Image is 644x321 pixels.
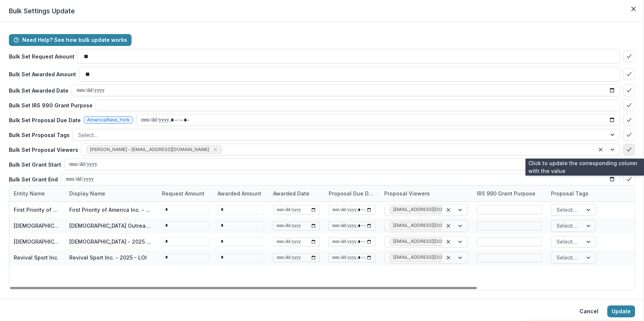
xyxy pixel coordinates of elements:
div: [DEMOGRAPHIC_DATA] Outreach For [GEOGRAPHIC_DATA] [14,222,60,230]
p: Bulk Set Proposal Tags [9,131,70,139]
span: [EMAIL_ADDRESS][DOMAIN_NAME] - [EMAIL_ADDRESS][DOMAIN_NAME] [393,255,553,260]
div: IRS 990 Grant Purpose [472,190,540,197]
p: Bulk Set Proposal Viewers [9,146,78,154]
div: Awarded Date [269,185,324,201]
div: Clear selected options [596,145,605,154]
button: bulk-confirm-option [623,84,635,96]
button: bulk-confirm-option [623,68,635,80]
button: Update [607,305,635,317]
p: Bulk Set IRS 990 Grant Purpose [9,101,93,109]
div: [DEMOGRAPHIC_DATA] [14,238,60,245]
div: First Priority of America Inc. - 2025 - LOI [69,206,153,214]
span: [PERSON_NAME] - [EMAIL_ADDRESS][DOMAIN_NAME] [90,147,209,152]
div: First Priority of America Inc. [14,206,60,214]
p: Bulk Set Request Amount [9,53,74,60]
div: Proposal Tags [547,185,639,201]
div: Awarded Date [269,190,314,197]
button: Need Help? See how bulk update works [9,34,132,46]
div: Revival Sport Inc. [14,254,59,261]
p: Bulk Set Grant End [9,175,58,183]
span: [EMAIL_ADDRESS][DOMAIN_NAME] - [EMAIL_ADDRESS][DOMAIN_NAME] [393,223,553,228]
div: Awarded Amount [213,185,269,201]
div: Proposal Viewers [380,190,434,197]
div: Proposal Tags [547,190,593,197]
p: Request Amount [162,190,205,197]
div: Clear selected options [444,253,453,262]
button: bulk-confirm-option [623,99,635,111]
div: Awarded Amount [213,190,266,197]
span: [EMAIL_ADDRESS][DOMAIN_NAME] - [EMAIL_ADDRESS][DOMAIN_NAME] [393,207,553,212]
div: Revival Sport Inc. - 2025 - LOI [69,254,147,261]
div: Request Amount [157,185,213,201]
div: Clear selected options [444,237,453,246]
p: Bulk Set Grant Start [9,161,61,168]
span: America/New_York [87,117,130,123]
div: IRS 990 Grant Purpose [472,185,547,201]
div: Clear selected options [444,205,453,214]
p: Bulk Set Awarded Date [9,87,69,94]
div: Proposal Due Date [324,185,380,201]
button: bulk-confirm-option [623,114,635,126]
div: Display Name [65,185,157,201]
button: bulk-confirm-option [623,144,635,156]
div: Entity Name [9,190,49,197]
div: Remove Blair White - bwhite@bolickfoundation.org [212,146,219,153]
p: Bulk Set Awarded Amount [9,70,76,78]
div: [DEMOGRAPHIC_DATA] Outreach For Africa - 2025 - LOI [69,222,153,230]
button: Close [628,3,640,15]
div: Proposal Viewers [380,185,472,201]
button: bulk-confirm-option [623,129,635,141]
button: bulk-confirm-option [623,158,635,170]
button: Cancel [575,305,603,317]
div: Display Name [65,190,110,197]
div: Entity Name [9,185,65,201]
div: Proposal Due Date [324,190,380,197]
span: [EMAIL_ADDRESS][DOMAIN_NAME] - [EMAIL_ADDRESS][DOMAIN_NAME] [393,239,553,244]
div: Clear selected options [444,221,453,230]
div: [DEMOGRAPHIC_DATA] - 2025 - LOI [69,238,153,245]
button: bulk-confirm-option [623,173,635,185]
p: Bulk Set Proposal Due Date [9,116,81,124]
button: bulk-confirm-option [623,50,635,62]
